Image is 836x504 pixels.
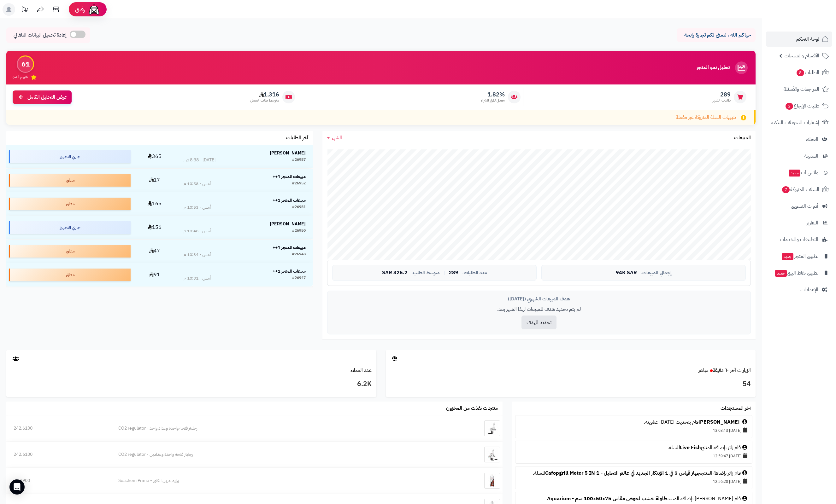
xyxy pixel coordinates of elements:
span: جديد [789,170,800,177]
td: 47 [133,240,176,263]
span: السلات المتروكة [781,185,819,194]
a: العملاء [766,132,832,147]
td: 165 [133,192,176,216]
img: برايم مزيل الكلور - Seachem Prime [484,473,500,489]
span: جديد [775,270,787,277]
span: أدوات التسويق [791,202,818,211]
div: جاري التجهيز [9,150,131,163]
span: 289 [449,270,458,276]
div: قام بتحديث [DATE] عناوينه. [519,419,749,426]
div: Open Intercom Messenger [9,479,25,495]
strong: [PERSON_NAME] [270,221,306,227]
a: تحديثات المنصة [17,3,32,17]
span: عرض التحليل الكامل [27,94,67,101]
h3: آخر الطلبات [286,135,308,141]
span: لوحة التحكم [796,35,819,43]
h3: 54 [391,379,751,390]
strong: مبيعات المتجر 1++ [273,173,306,180]
div: قام زائر بإضافة المنتج للسلة. [519,470,749,477]
p: حياكم الله ، نتمنى لكم تجارة رابحة [681,32,751,39]
a: الزيارات آخر ٦٠ دقيقةمباشر [698,367,751,374]
span: الأقسام والمنتجات [785,51,819,60]
h3: المبيعات [734,135,751,141]
span: 289 [712,91,731,98]
a: أدوات التسويق [766,199,832,214]
button: تحديد الهدف [521,316,556,329]
div: [DATE] 12:59:47 [519,451,749,460]
span: معدل تكرار الشراء [481,98,505,103]
span: تطبيق نقاط البيع [774,269,818,277]
a: عرض التحليل الكامل [13,90,72,104]
div: #26948 [292,252,306,258]
img: رجليتر فتحة واحدة وعدادين - CO2 regulator [484,447,500,462]
strong: مبيعات المتجر 1++ [273,244,306,251]
span: 1.82% [481,91,505,98]
div: #26952 [292,181,306,187]
h3: 6.2K [11,379,372,390]
p: لم يتم تحديد هدف للمبيعات لهذا الشهر بعد. [332,306,746,313]
a: المدونة [766,148,832,164]
a: التطبيقات والخدمات [766,232,832,247]
a: لوحة التحكم [766,32,832,47]
div: [DATE] 13:03:13 [519,426,749,435]
span: تطبيق المتجر [781,252,818,261]
a: إشعارات التحويلات البنكية [766,115,832,130]
span: طلبات الشهر [712,98,731,103]
span: إشعارات التحويلات البنكية [771,118,819,127]
span: التقارير [806,218,818,227]
span: الطلبات [796,68,819,77]
td: 17 [133,169,176,192]
div: [DATE] 12:56:20 [519,477,749,486]
span: تنبيهات السلة المتروكة غير مفعلة [676,114,736,121]
span: متوسط طلب العميل [250,98,279,103]
a: [PERSON_NAME] [698,418,739,426]
a: الشهر [327,134,342,142]
div: #26947 [292,275,306,281]
div: أمس - 10:58 م [184,181,211,187]
div: أمس - 10:53 م [184,204,211,211]
a: تطبيق نقاط البيعجديد [766,265,832,281]
div: برايم مزيل الكلور - Seachem Prime [118,478,430,484]
a: جهاز قياس 5 في 1 الإبتكار الجديد في عالم التحليل - Cafopgrill Meter 5 IN 1 [545,469,701,477]
div: أمس - 10:34 م [184,252,211,258]
span: وآتس آب [788,168,818,177]
a: تطبيق المتجرجديد [766,249,832,264]
div: رجليتر فتحة واحدة وعداد واحد - CO2 regulator [118,425,430,432]
small: مباشر [698,367,709,374]
a: الإعدادات [766,282,832,297]
a: طلبات الإرجاع2 [766,98,832,113]
span: العملاء [806,135,818,144]
a: عدد العملاء [350,367,372,374]
span: جديد [782,253,793,260]
a: السلات المتروكة7 [766,182,832,197]
h3: آخر المستجدات [721,406,751,411]
div: معلق [9,245,131,258]
div: #26951 [292,204,306,211]
span: إعادة تحميل البيانات التلقائي [14,32,67,39]
span: | [444,270,445,275]
div: معلق [9,269,131,281]
span: إجمالي المبيعات: [641,270,672,275]
td: 365 [133,145,176,168]
a: وآتس آبجديد [766,165,832,180]
div: جاري التجهيز [9,221,131,234]
span: 8 [797,69,804,76]
span: المدونة [804,152,818,160]
img: رجليتر فتحة واحدة وعداد واحد - CO2 regulator [484,420,500,436]
img: logo-2.png [793,16,830,29]
h3: منتجات نفذت من المخزون [446,406,498,411]
div: 242.6100 [14,425,104,432]
span: 7 [782,186,790,193]
span: رفيق [75,6,85,13]
a: الطلبات8 [766,65,832,80]
div: أمس - 10:31 م [184,275,211,281]
a: التقارير [766,215,832,230]
span: التطبيقات والخدمات [780,235,818,244]
div: قام زائر بإضافة المنتج للسلة. [519,444,749,451]
div: [DATE] - 8:38 ص [184,157,215,163]
strong: مبيعات المتجر 1++ [273,268,306,275]
div: معلق [9,174,131,187]
div: هدف المبيعات الشهري ([DATE]) [332,296,746,302]
span: 2 [786,103,793,110]
div: أمس - 10:48 م [184,228,211,234]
